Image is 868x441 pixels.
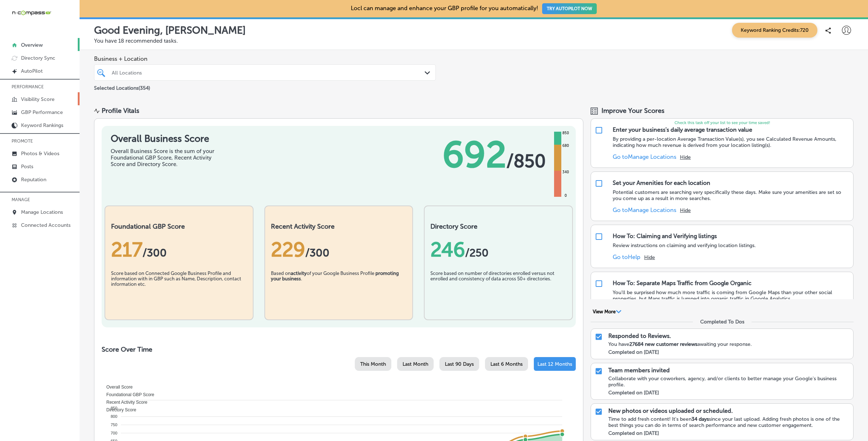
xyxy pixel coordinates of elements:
[94,55,436,62] span: Business + Location
[111,406,117,410] tspan: 850
[692,416,709,422] strong: 34 days
[613,207,676,213] a: Go toManage Locations
[591,309,624,315] button: View More
[608,341,850,347] div: You have awaiting your response.
[21,109,63,115] p: GBP Performance
[111,133,219,144] h1: Overall Business Score
[561,143,570,149] div: 680
[542,3,597,14] button: TRY AUTOPILOT NOW
[613,280,752,287] div: How To: Separate Maps Traffic from Google Organic
[112,69,425,76] div: All Locations
[601,107,664,115] span: Improve Your Scores
[102,107,139,115] div: Profile Vitals
[465,246,489,259] span: /250
[12,9,51,16] img: 660ab0bf-5cc7-4cb8-ba1c-48b5ae0f18e60NCTV_CLogo_TV_Black_-500x88.png
[644,254,655,260] button: Hide
[101,400,147,405] span: Recent Activity Score
[608,367,670,374] p: Team members invited
[591,120,853,125] p: Check this task off your list to see your time saved!
[142,246,167,259] span: / 300
[101,407,136,412] span: Directory Score
[360,361,386,367] span: This Month
[506,150,546,172] span: / 850
[102,345,576,353] h2: Score Over Time
[613,136,850,148] p: By providing a per-location Average Transaction Value(s), you see Calculated Revenue Amounts, ind...
[613,179,710,186] div: Set your Amenities for each location
[271,238,407,262] div: 229
[430,222,566,230] h2: Directory Score
[490,361,523,367] span: Last 6 Months
[608,390,659,396] label: Completed on [DATE]
[563,193,568,199] div: 0
[94,82,150,91] p: Selected Locations ( 354 )
[21,68,43,74] p: AutoPilot
[608,407,733,414] p: New photos or videos uploaded or scheduled.
[21,122,63,128] p: Keyword Rankings
[732,23,817,38] span: Keyword Ranking Credits: 720
[613,233,717,239] div: How To: Claiming and Verifying listings
[271,222,407,230] h2: Recent Activity Score
[430,238,566,262] div: 246
[613,242,756,249] p: Review instructions on claiming and verifying location listings.
[613,126,752,133] div: Enter your business's daily average transaction value
[21,55,55,61] p: Directory Sync
[21,150,59,157] p: Photos & Videos
[21,42,43,48] p: Overview
[271,271,399,281] b: promoting your business
[101,392,154,397] span: Foundational GBP Score
[21,222,71,228] p: Connected Accounts
[111,222,247,230] h2: Foundational GBP Score
[608,332,671,339] p: Responded to Reviews.
[608,376,850,388] div: Collaborate with your coworkers, agency, and/or clients to better manage your Google's business p...
[21,209,63,215] p: Manage Locations
[442,133,506,177] span: 692
[613,189,850,202] p: Potential customers are searching very specifically these days. Make sure your amenities are set ...
[111,431,117,435] tspan: 700
[680,207,691,213] button: Hide
[613,289,850,302] p: You'll be surprised how much more traffic is coming from Google Maps than your other social prope...
[403,361,428,367] span: Last Month
[613,254,641,260] a: Go toHelp
[608,349,659,355] label: Completed on [DATE]
[680,154,691,160] button: Hide
[111,414,117,419] tspan: 800
[629,341,697,347] strong: 27684 new customer reviews
[21,164,33,170] p: Posts
[561,169,570,175] div: 340
[700,319,744,325] div: Completed To Dos
[561,130,570,136] div: 850
[271,271,407,307] div: Based on of your Google Business Profile .
[430,271,566,307] div: Score based on number of directories enrolled versus not enrolled and consistency of data across ...
[21,96,55,102] p: Visibility Score
[94,24,246,36] p: Good Evening, [PERSON_NAME]
[111,148,219,168] div: Overall Business Score is the sum of your Foundational GBP Score, Recent Activity Score and Direc...
[21,177,46,183] p: Reputation
[101,385,133,390] span: Overall Score
[608,430,659,436] label: Completed on [DATE]
[445,361,474,367] span: Last 90 Days
[608,416,850,428] div: Time to add fresh content! It's been since your last upload. Adding fresh photos is one of the be...
[111,238,247,262] div: 217
[537,361,572,367] span: Last 12 Months
[305,246,329,259] span: /300
[111,423,117,427] tspan: 750
[111,271,247,307] div: Score based on Connected Google Business Profile and information with in GBP such as Name, Descri...
[291,271,307,276] b: activity
[613,153,676,160] a: Go toManage Locations
[94,38,854,44] p: You have 18 recommended tasks.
